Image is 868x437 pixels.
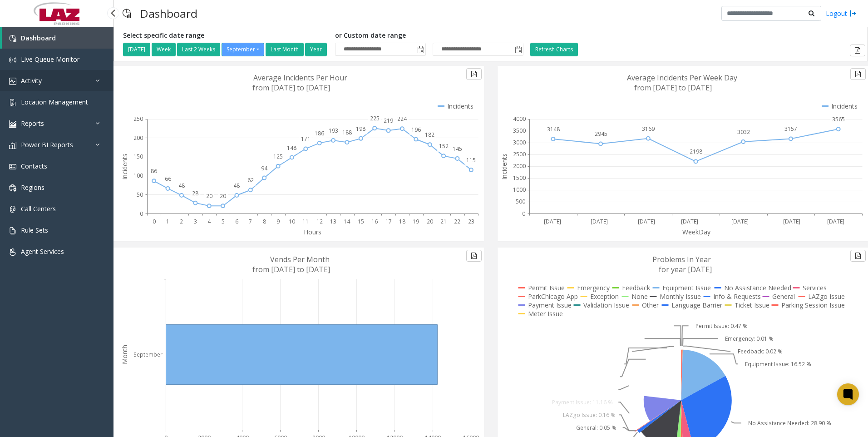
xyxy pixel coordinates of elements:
[263,218,266,225] text: 8
[513,174,526,182] text: 1500
[21,98,88,106] span: Location Management
[634,83,712,93] text: from [DATE] to [DATE]
[513,150,526,158] text: 2500
[513,186,526,194] text: 1000
[530,43,578,56] button: Refresh Charts
[123,32,328,40] h5: Select specific date range
[745,360,811,368] text: Equipment Issue: 16.52 %
[207,218,211,225] text: 4
[738,348,783,355] text: Feedback: 0.02 %
[123,43,150,56] button: [DATE]
[249,218,252,225] text: 7
[638,218,655,225] text: [DATE]
[513,127,526,134] text: 3500
[784,125,797,133] text: 3157
[302,218,309,225] text: 11
[151,167,157,175] text: 86
[342,129,352,136] text: 188
[273,153,283,160] text: 125
[690,148,702,155] text: 2198
[725,335,774,343] text: Emergency: 0.01 %
[180,218,183,225] text: 2
[522,210,525,218] text: 0
[552,398,613,406] text: Payment Issue: 11.16 %
[370,114,380,122] text: 225
[9,142,16,149] img: 'icon'
[591,218,608,225] text: [DATE]
[21,76,42,85] span: Activity
[850,45,865,56] button: Export to pdf
[120,154,129,180] text: Incidents
[9,206,16,213] img: 'icon'
[356,125,365,133] text: 198
[466,250,482,262] button: Export to pdf
[305,43,327,56] button: Year
[9,120,16,128] img: 'icon'
[261,164,268,172] text: 94
[123,2,131,25] img: pageIcon
[425,131,434,139] text: 182
[563,411,616,419] text: LAZgo Issue: 0.16 %
[513,43,523,56] span: Toggle popup
[2,27,113,49] a: Dashboard
[233,182,240,189] text: 48
[120,345,129,364] text: Month
[513,162,526,170] text: 2000
[21,226,48,234] span: Rule Sets
[247,176,254,184] text: 62
[9,227,16,234] img: 'icon'
[21,119,44,128] span: Reports
[21,204,56,213] span: Call Centers
[411,126,421,134] text: 196
[547,125,560,133] text: 3148
[344,218,350,225] text: 14
[737,128,750,136] text: 3032
[827,218,844,225] text: [DATE]
[371,218,378,225] text: 16
[695,322,748,330] text: Permit Issue: 0.47 %
[220,192,226,200] text: 20
[178,182,185,189] text: 48
[731,218,749,225] text: [DATE]
[9,35,16,42] img: 'icon'
[152,43,176,56] button: Week
[850,250,866,262] button: Export to pdf
[133,172,143,179] text: 100
[253,73,347,83] text: Average Incidents Per Hour
[137,191,143,199] text: 50
[595,130,607,138] text: 2945
[466,156,476,164] text: 115
[304,228,321,236] text: Hours
[681,218,698,225] text: [DATE]
[133,115,143,123] text: 250
[166,218,169,225] text: 1
[9,56,16,64] img: 'icon'
[133,153,143,160] text: 150
[415,43,425,56] span: Toggle popup
[652,254,711,264] text: Problems In Year
[832,115,845,123] text: 3565
[576,424,616,432] text: General: 0.05 %
[153,218,156,225] text: 0
[659,264,712,274] text: for year [DATE]
[682,228,711,236] text: WeekDay
[21,247,64,256] span: Agent Services
[849,9,857,18] img: logout
[468,218,474,225] text: 23
[413,218,419,225] text: 19
[133,351,163,358] text: September
[384,117,393,124] text: 219
[427,218,433,225] text: 20
[329,127,338,134] text: 193
[136,2,202,25] h3: Dashboard
[9,99,16,106] img: 'icon'
[194,218,197,225] text: 3
[385,218,392,225] text: 17
[500,154,508,180] text: Incidents
[544,218,561,225] text: [DATE]
[21,55,79,64] span: Live Queue Monitor
[21,34,56,42] span: Dashboard
[9,184,16,192] img: 'icon'
[9,248,16,256] img: 'icon'
[454,218,460,225] text: 22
